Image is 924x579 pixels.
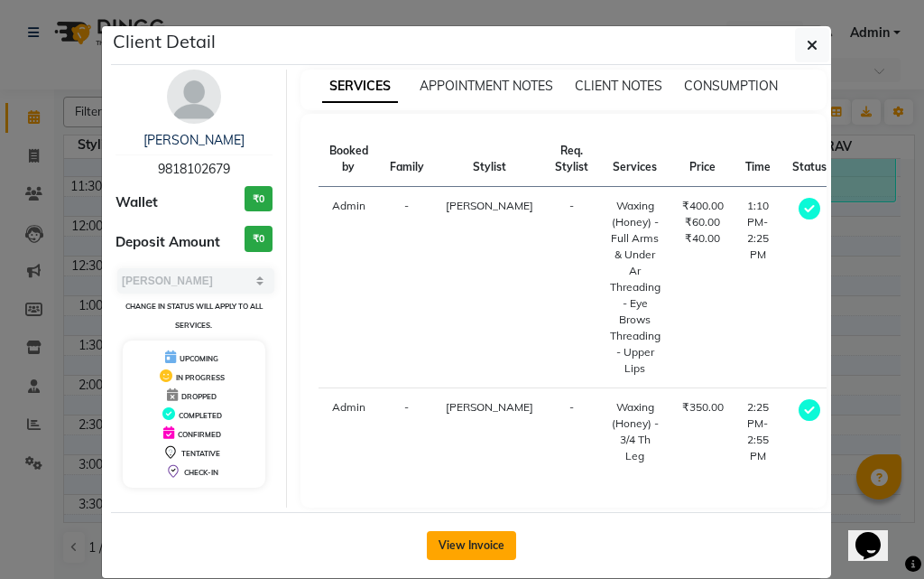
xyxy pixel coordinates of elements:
[671,132,735,187] th: Price
[158,161,230,177] span: 9818102679
[610,399,661,464] div: Waxing (Honey) - 3/4 Th Leg
[735,132,781,187] th: Time
[180,354,218,363] span: UPCOMING
[176,373,225,382] span: IN PROGRESS
[446,400,533,414] span: [PERSON_NAME]
[848,507,906,561] iframe: chat widget
[682,214,724,230] div: ₹60.00
[115,192,158,213] span: Wallet
[544,388,599,476] td: -
[245,226,273,252] h3: ₹0
[181,392,217,401] span: DROPPED
[181,449,220,458] span: TENTATIVE
[735,187,781,388] td: 1:10 PM-2:25 PM
[184,468,218,477] span: CHECK-IN
[682,399,724,416] div: ₹350.00
[735,388,781,476] td: 2:25 PM-2:55 PM
[379,187,435,388] td: -
[544,132,599,187] th: Req. Stylist
[610,198,661,279] div: Waxing (Honey) - Full Arms & Under Ar
[319,132,379,187] th: Booked by
[125,302,263,330] small: Change in status will apply to all services.
[178,430,221,439] span: CONFIRMED
[115,232,220,253] span: Deposit Amount
[319,388,379,476] td: Admin
[113,28,216,55] h5: Client Detail
[599,132,671,187] th: Services
[682,230,724,247] div: ₹40.00
[420,78,553,94] span: APPOINTMENT NOTES
[610,328,661,377] div: Threading - Upper Lips
[575,78,662,94] span: CLIENT NOTES
[379,388,435,476] td: -
[781,132,837,187] th: Status
[427,531,516,560] button: View Invoice
[167,70,221,124] img: avatar
[179,411,222,420] span: COMPLETED
[544,187,599,388] td: -
[435,132,544,187] th: Stylist
[684,78,778,94] span: CONSUMPTION
[682,198,724,214] div: ₹400.00
[379,132,435,187] th: Family
[319,187,379,388] td: Admin
[610,279,661,328] div: Threading - Eye Brows
[322,70,398,103] span: SERVICES
[446,199,533,212] span: [PERSON_NAME]
[245,186,273,212] h3: ₹0
[143,132,245,148] a: [PERSON_NAME]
